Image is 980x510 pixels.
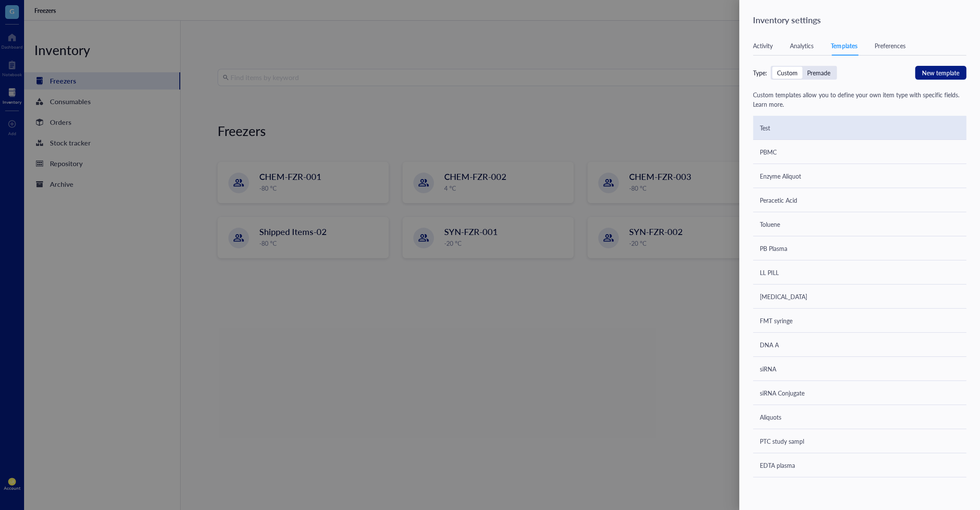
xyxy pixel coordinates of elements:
div: Test [760,123,770,133]
span: New template [922,68,959,77]
div: Custom templates allow you to define your own item type with specific fields. [753,90,966,109]
div: segmented control [771,66,837,80]
div: Analytics [790,41,814,50]
div: Toluene [760,219,780,229]
button: New template [915,66,966,80]
div: Activity [753,41,773,50]
div: Aliquots [760,412,781,422]
div: Custom [777,69,798,77]
div: [MEDICAL_DATA] [760,292,807,301]
div: Type: [753,68,767,77]
div: PTC study sampl [760,436,804,446]
div: Templates [831,41,857,50]
div: Premade [807,69,830,77]
div: Custom [772,67,802,79]
div: Premade [802,67,835,79]
div: Preferences [874,41,905,50]
div: DNA A [760,340,779,349]
div: Enzyme Aliquot [760,171,801,181]
div: Peracetic Acid [760,195,797,205]
div: siRNA [760,364,776,374]
div: PB Plasma [760,244,787,253]
div: FMT syringe [760,316,793,325]
div: Inventory settings [753,14,970,26]
div: EDTA plasma [760,461,795,470]
a: Learn more. [753,100,784,108]
div: LL PILL [760,268,779,277]
div: PBMC [760,147,777,157]
div: siRNA Conjugate [760,388,805,398]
